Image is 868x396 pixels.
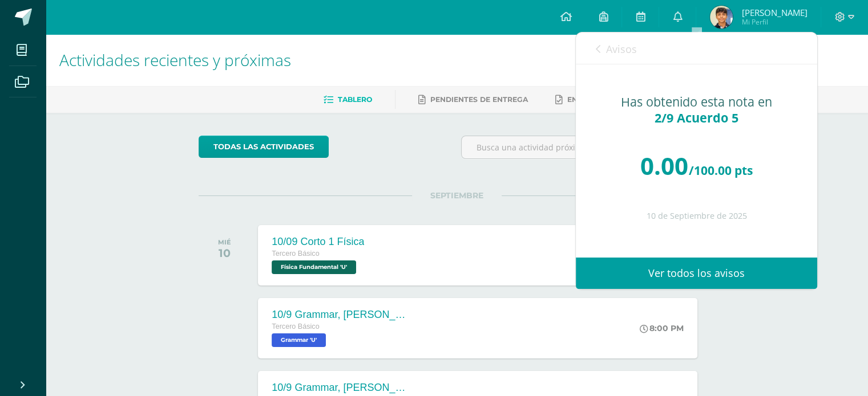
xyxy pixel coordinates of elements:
span: SEPTIEMBRE [412,190,502,201]
div: 10/9 Grammar, [PERSON_NAME] platform, Unit 30 pretest [272,309,409,321]
a: Pendientes de entrega [418,91,528,109]
input: Busca una actividad próxima aquí... [462,136,714,158]
div: MIÉ [218,238,231,246]
span: /100.00 pts [689,162,753,178]
div: 8:00 PM [640,323,684,333]
span: Tablero [338,95,372,104]
span: Mi Perfil [741,17,807,27]
span: Tercero Básico [272,250,319,258]
div: 10/09 Corto 1 Física [272,236,364,248]
div: 10 de Septiembre de 2025 [599,211,794,221]
span: Avisos [606,42,637,56]
a: Entregadas [555,91,618,109]
a: Ver todos los avisos [576,258,817,289]
span: Entregadas [567,95,618,104]
img: 0e6c51aebb6d4d2a5558b620d4561360.png [710,6,733,28]
div: 10 [218,246,231,260]
div: 10/9 Grammar, [PERSON_NAME] Platform, Unit 30 Grammar in context reading comprehension [272,382,409,394]
span: 0.00 [640,149,688,182]
a: Tablero [324,91,372,109]
span: Física Fundamental 'U' [272,260,356,274]
span: 2/9 Acuerdo 5 [655,109,738,126]
div: Has obtenido esta nota en [599,94,794,126]
span: Actividades recientes y próximas [59,49,291,71]
span: Pendientes de entrega [430,95,528,104]
span: [PERSON_NAME] [741,7,807,18]
span: Grammar 'U' [272,333,326,347]
span: Tercero Básico [272,322,319,330]
a: todas las Actividades [199,136,329,158]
